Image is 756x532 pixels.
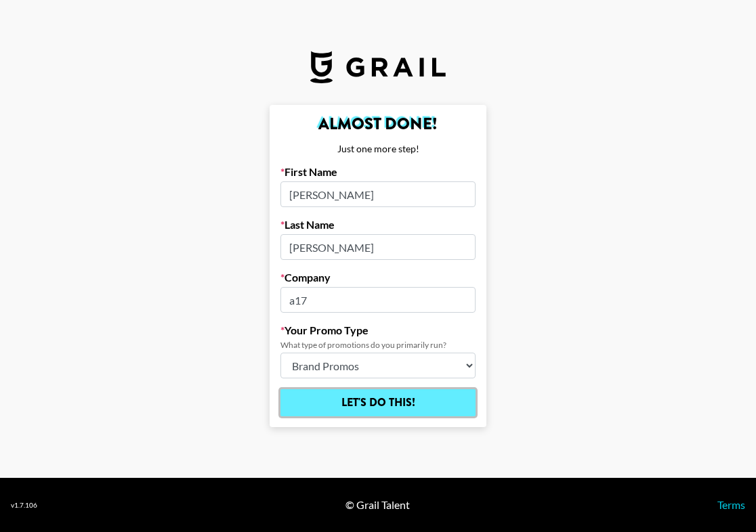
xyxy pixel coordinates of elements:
label: Last Name [280,218,476,231]
label: Your Promo Type [280,324,476,337]
input: Let's Do This! [280,389,476,416]
label: First Name [280,165,476,179]
div: v 1.7.106 [11,501,37,510]
div: What type of promotions do you primarily run? [280,340,476,350]
h2: Almost Done! [280,116,476,132]
div: Just one more step! [280,143,476,155]
input: Last Name [280,234,476,260]
label: Company [280,271,476,284]
input: Company [280,287,476,313]
input: First Name [280,181,476,207]
a: Terms [717,498,745,511]
img: Grail Talent Logo [310,51,446,83]
div: © Grail Talent [345,498,410,512]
